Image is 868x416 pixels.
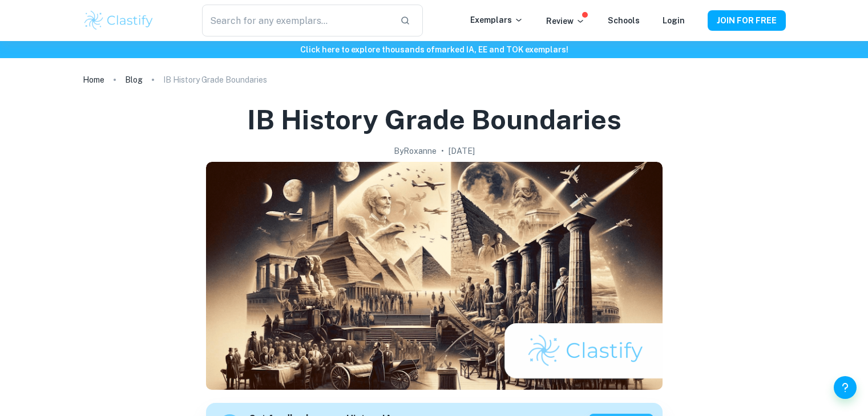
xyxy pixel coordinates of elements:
a: Home [83,72,104,88]
a: Blog [125,72,143,88]
h2: By Roxanne [394,145,437,157]
a: Schools [608,16,640,25]
p: Review [546,15,585,27]
h2: [DATE] [449,145,475,157]
img: Clastify logo [83,9,155,32]
img: IB History Grade Boundaries cover image [206,162,663,390]
p: Exemplars [470,14,523,26]
p: • [441,145,444,157]
p: IB History Grade Boundaries [163,74,267,86]
h6: Click here to explore thousands of marked IA, EE and TOK exemplars ! [2,43,866,56]
h1: IB History Grade Boundaries [247,101,621,138]
button: Help and Feedback [834,376,857,399]
a: Login [663,16,685,25]
button: JOIN FOR FREE [708,10,786,31]
input: Search for any exemplars... [202,5,390,36]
